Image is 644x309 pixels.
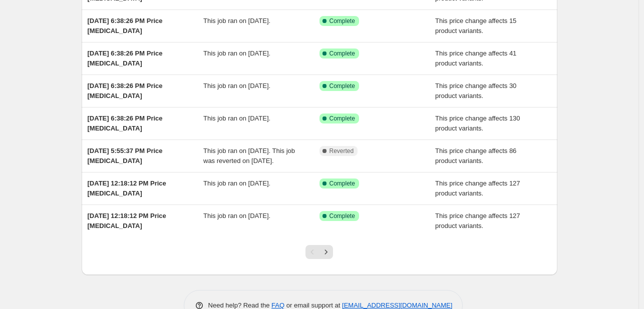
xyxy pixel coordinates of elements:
span: Complete [330,179,355,187]
span: This price change affects 41 product variants. [435,49,516,67]
span: This job ran on [DATE]. [203,114,270,122]
span: This price change affects 30 product variants. [435,82,516,99]
span: or email support at [284,301,342,309]
span: This price change affects 130 product variants. [435,114,520,132]
span: This price change affects 86 product variants. [435,147,516,164]
span: [DATE] 6:38:26 PM Price [MEDICAL_DATA] [88,49,163,67]
span: [DATE] 6:38:26 PM Price [MEDICAL_DATA] [88,17,163,34]
span: This job ran on [DATE]. [203,17,270,24]
span: Complete [330,212,355,220]
span: This price change affects 127 product variants. [435,179,520,197]
span: Need help? Read the [208,301,272,309]
span: This price change affects 127 product variants. [435,212,520,229]
a: FAQ [271,301,284,309]
span: [DATE] 12:18:12 PM Price [MEDICAL_DATA] [88,212,166,229]
span: This job ran on [DATE]. [203,82,270,89]
span: Complete [330,49,355,57]
span: [DATE] 6:38:26 PM Price [MEDICAL_DATA] [88,114,163,132]
span: [DATE] 5:55:37 PM Price [MEDICAL_DATA] [88,147,163,164]
span: This price change affects 15 product variants. [435,17,516,34]
button: Next [319,245,333,259]
span: Complete [330,114,355,122]
a: [EMAIL_ADDRESS][DOMAIN_NAME] [342,301,452,309]
nav: Pagination [305,245,333,259]
span: This job ran on [DATE]. [203,49,270,57]
span: Complete [330,17,355,25]
span: Reverted [330,147,354,155]
span: This job ran on [DATE]. This job was reverted on [DATE]. [203,147,295,164]
span: This job ran on [DATE]. [203,179,270,187]
span: This job ran on [DATE]. [203,212,270,219]
span: [DATE] 6:38:26 PM Price [MEDICAL_DATA] [88,82,163,99]
span: Complete [330,82,355,90]
span: [DATE] 12:18:12 PM Price [MEDICAL_DATA] [88,179,166,197]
